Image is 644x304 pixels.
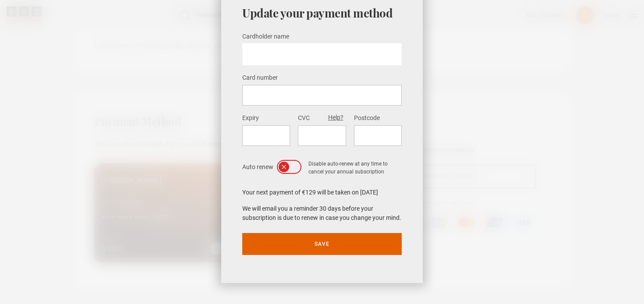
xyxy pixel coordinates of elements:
[242,6,402,21] h2: Update your payment method
[305,131,339,140] iframe: Secure CVC input frame
[242,204,402,223] p: We will email you a reminder 30 days before your subscription is due to renew in case you change ...
[249,91,395,99] iframe: Secure card number input frame
[242,163,273,172] span: Auto renew
[354,113,380,124] label: Postcode
[249,131,283,140] iframe: Secure expiration date input frame
[242,113,259,124] label: Expiry
[326,112,346,124] button: Help?
[242,188,402,197] p: Your next payment of €129 will be taken on [DATE]
[242,73,278,83] label: Card number
[242,233,402,255] button: Save
[242,32,289,42] label: Cardholder name
[308,160,402,177] p: Disable auto-renew at any time to cancel your annual subscription
[361,131,395,140] iframe: Secure postal code input frame
[298,113,310,124] label: CVC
